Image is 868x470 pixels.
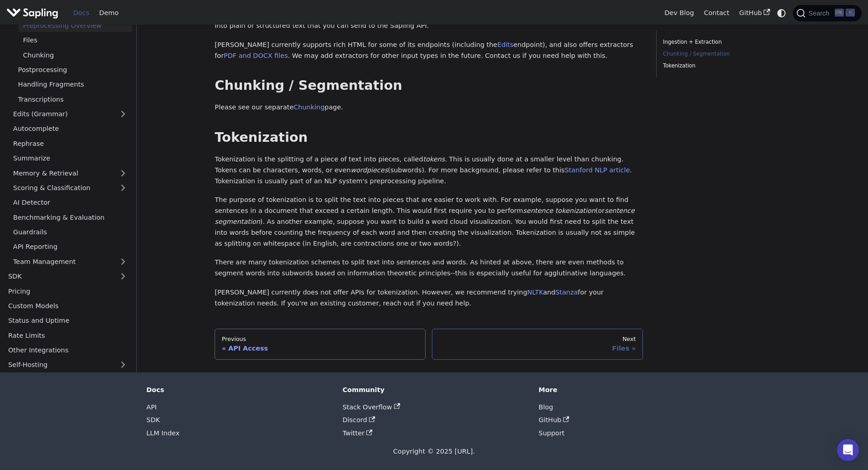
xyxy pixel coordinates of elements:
[3,314,132,327] a: Status and Uptime
[13,78,132,91] a: Handling Fragments
[439,336,636,343] div: Next
[215,329,426,360] a: PreviousAPI Access
[94,6,123,20] a: Demo
[18,19,132,32] a: Preprocessing Overview
[663,50,786,58] a: Chunking / Segmentation
[215,40,643,62] p: [PERSON_NAME] currently supports rich HTML for some of its endpoints (including the endpoint), an...
[846,9,855,17] kbd: K
[539,386,722,394] div: More
[215,154,643,186] p: Tokenization is the splitting of a piece of text into pieces, called . This is usually done at a ...
[806,10,835,17] span: Search
[663,62,786,70] a: Tokenization
[3,358,132,372] a: Self-Hosting
[18,34,132,47] a: Files
[8,196,132,209] a: AI Detector
[215,195,643,249] p: The purpose of tokenization is to split the text into pieces that are easier to work with. For ex...
[659,6,699,20] a: Dev Blog
[6,6,62,20] a: Sapling.ai
[539,403,553,411] a: Blog
[565,166,630,174] a: Stanford NLP article
[215,287,643,309] p: [PERSON_NAME] currently does not offer APIs for tokenization. However, we recommend trying and fo...
[3,329,132,342] a: Rate Limits
[343,403,400,411] a: Stack Overflow
[224,52,288,59] a: PDF and DOCX files
[68,6,94,20] a: Docs
[3,344,132,357] a: Other Integrations
[8,181,132,195] a: Scoring & Classification
[215,129,643,146] h2: Tokenization
[215,77,643,94] h2: Chunking / Segmentation
[439,344,636,352] div: Files
[539,416,570,424] a: GitHub
[343,416,375,424] a: Discord
[523,207,596,214] em: sentence tokenization
[215,102,643,113] p: Please see our separate page.
[8,226,132,239] a: Guardrails
[775,6,788,20] button: Switch between dark and light mode (currently system mode)
[114,270,132,283] button: Expand sidebar category 'SDK'
[343,429,373,437] a: Twitter
[13,93,132,106] a: Transcriptions
[699,6,734,20] a: Contact
[222,344,419,352] div: API Access
[555,289,578,296] a: Stanza
[497,41,513,48] a: Edits
[8,137,132,150] a: Rephrase
[222,336,419,343] div: Previous
[343,386,526,394] div: Community
[215,257,643,279] p: There are many tokenization schemes to split text into sentences and words. As hinted at above, t...
[432,329,643,360] a: NextFiles
[423,155,445,163] em: tokens
[3,285,132,298] a: Pricing
[3,300,132,313] a: Custom Models
[146,386,329,394] div: Docs
[3,270,114,283] a: SDK
[663,38,786,46] a: Ingestion + Extraction
[8,211,132,224] a: Benchmarking & Evaluation
[351,166,388,174] em: wordpieces
[6,6,58,20] img: Sapling.ai
[18,49,132,62] a: Chunking
[215,207,635,225] em: sentence segmentation
[8,152,132,165] a: Summarize
[8,167,132,180] a: Memory & Retrieval
[539,429,565,437] a: Support
[293,103,324,111] a: Chunking
[527,289,543,296] a: NLTK
[734,6,775,20] a: GitHub
[146,416,160,424] a: SDK
[8,240,132,253] a: API Reporting
[837,439,859,461] div: Open Intercom Messenger
[146,446,721,457] div: Copyright © 2025 [URL].
[146,403,157,411] a: API
[8,122,132,135] a: Autocomplete
[215,329,643,360] nav: Docs pages
[13,63,132,77] a: Postprocessing
[146,429,180,437] a: LLM Index
[8,108,132,121] a: Edits (Grammar)
[793,5,861,21] button: Search (Ctrl+K)
[8,255,132,269] a: Team Management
